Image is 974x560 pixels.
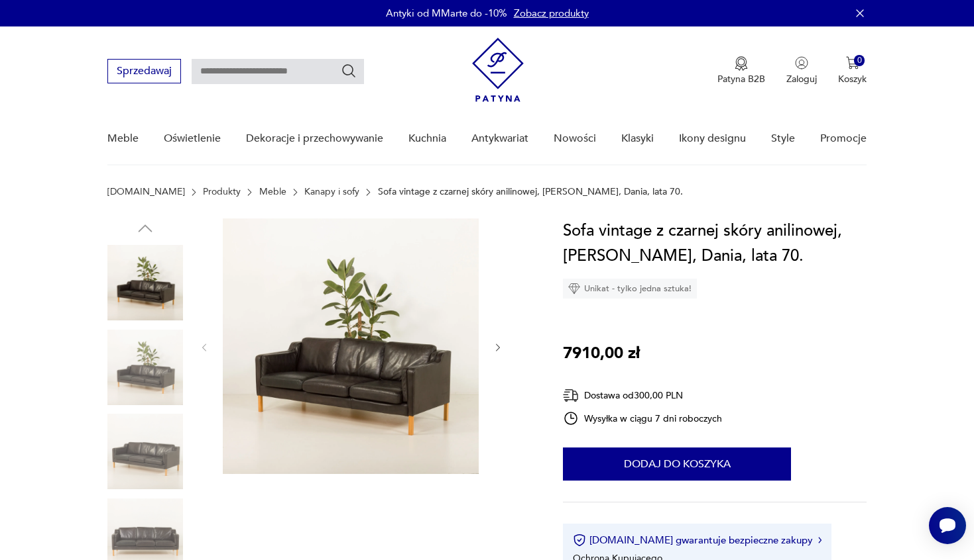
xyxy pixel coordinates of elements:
img: Ikona medalu [735,56,748,71]
button: Patyna B2B [717,56,765,85]
img: Zdjęcie produktu Sofa vintage z czarnej skóry anilinowej, Mogens Hansen, Dania, lata 70. [223,218,479,474]
img: Ikona koszyka [846,56,859,70]
a: Nowości [554,113,596,164]
a: Produkty [203,187,241,197]
div: 0 [854,55,865,66]
img: Zdjęcie produktu Sofa vintage z czarnej skóry anilinowej, Mogens Hansen, Dania, lata 70. [107,245,183,320]
button: Dodaj do koszyka [563,447,791,481]
img: Ikona dostawy [563,387,579,404]
div: Wysyłka w ciągu 7 dni roboczych [563,410,722,426]
a: Meble [259,187,286,197]
a: Dekoracje i przechowywanie [246,113,383,164]
a: Kuchnia [408,113,446,164]
p: Sofa vintage z czarnej skóry anilinowej, [PERSON_NAME], Dania, lata 70. [378,187,683,197]
a: Ikony designu [679,113,746,164]
a: Promocje [820,113,867,164]
img: Ikonka użytkownika [795,56,808,70]
img: Ikona certyfikatu [573,534,586,547]
a: Meble [107,113,139,164]
iframe: Smartsupp widget button [929,507,966,544]
button: [DOMAIN_NAME] gwarantuje bezpieczne zakupy [573,534,822,547]
p: 7910,00 zł [563,341,640,366]
div: Dostawa od 300,00 PLN [563,387,722,404]
a: [DOMAIN_NAME] [107,187,185,197]
a: Oświetlenie [164,113,221,164]
p: Zaloguj [786,73,817,85]
img: Ikona strzałki w prawo [818,537,822,543]
img: Zdjęcie produktu Sofa vintage z czarnej skóry anilinowej, Mogens Hansen, Dania, lata 70. [107,414,183,489]
button: Szukaj [341,63,357,79]
img: Ikona diamentu [568,283,580,295]
p: Patyna B2B [717,73,765,85]
button: Sprzedawaj [107,59,181,83]
a: Zobacz produkty [514,7,589,20]
button: 0Koszyk [838,56,867,85]
button: Zaloguj [786,56,817,85]
h1: Sofa vintage z czarnej skóry anilinowej, [PERSON_NAME], Dania, lata 70. [563,218,867,269]
img: Patyna - sklep z meblami i dekoracjami vintage [472,38,524,102]
img: Zdjęcie produktu Sofa vintage z czarnej skóry anilinowej, Mogens Hansen, Dania, lata 70. [107,330,183,405]
a: Ikona medaluPatyna B2B [717,56,765,85]
a: Antykwariat [471,113,528,164]
p: Koszyk [838,73,867,85]
a: Sprzedawaj [107,68,181,77]
p: Antyki od MMarte do -10% [386,7,507,20]
a: Klasyki [621,113,654,164]
div: Unikat - tylko jedna sztuka! [563,279,697,299]
a: Style [771,113,795,164]
a: Kanapy i sofy [304,187,359,197]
